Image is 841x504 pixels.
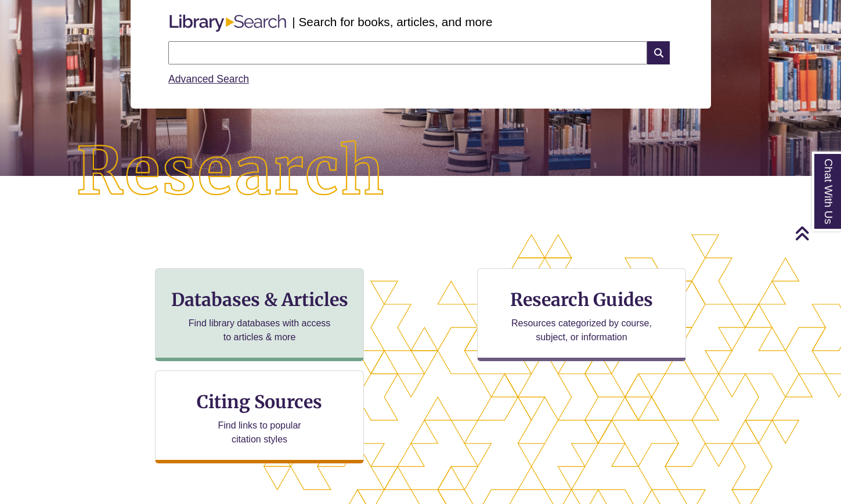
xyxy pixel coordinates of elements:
[184,316,335,344] p: Find library databases with access to articles & more
[42,106,420,238] img: Research
[477,268,686,361] a: Research Guides Resources categorized by course, subject, or information
[795,225,838,241] a: Back to Top
[168,73,249,85] a: Advanced Search
[155,370,364,463] a: Citing Sources Find links to popular citation styles
[189,391,330,413] h3: Citing Sources
[506,316,658,344] p: Resources categorized by course, subject, or information
[487,289,676,311] h3: Research Guides
[164,10,292,37] img: Libary Search
[203,419,316,447] p: Find links to popular citation styles
[647,41,669,64] i: Search
[165,289,354,311] h3: Databases & Articles
[155,268,364,361] a: Databases & Articles Find library databases with access to articles & more
[292,13,492,31] p: | Search for books, articles, and more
